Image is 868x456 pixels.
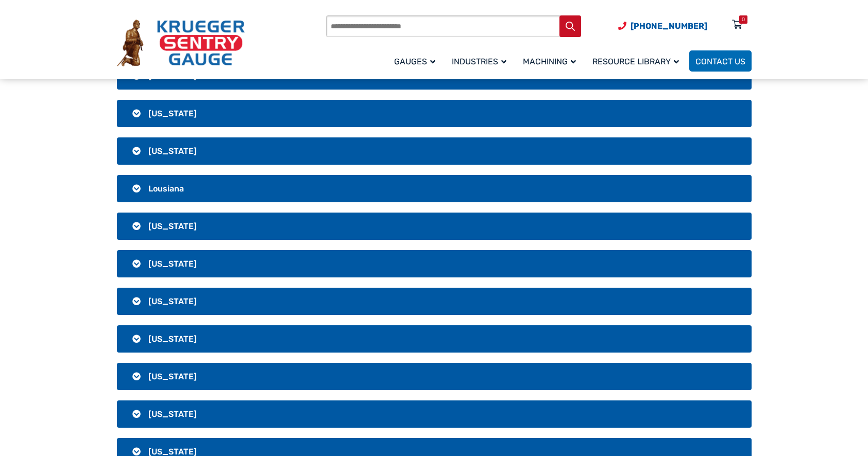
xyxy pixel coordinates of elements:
[148,334,197,344] span: [US_STATE]
[592,57,679,66] span: Resource Library
[586,49,689,73] a: Resource Library
[148,409,197,419] span: [US_STATE]
[394,57,435,66] span: Gauges
[148,221,197,231] span: [US_STATE]
[388,49,446,73] a: Gauges
[523,57,576,66] span: Machining
[452,57,506,66] span: Industries
[148,109,197,118] span: [US_STATE]
[631,21,707,31] span: [PHONE_NUMBER]
[148,184,184,194] span: Lousiana
[148,372,197,381] span: [US_STATE]
[446,49,517,73] a: Industries
[117,20,245,67] img: Krueger Sentry Gauge
[742,15,745,24] div: 0
[618,20,707,32] a: Phone Number (920) 434-8860
[148,259,197,269] span: [US_STATE]
[148,296,197,306] span: [US_STATE]
[689,50,752,72] a: Contact Us
[695,57,745,66] span: Contact Us
[517,49,586,73] a: Machining
[148,146,197,156] span: [US_STATE]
